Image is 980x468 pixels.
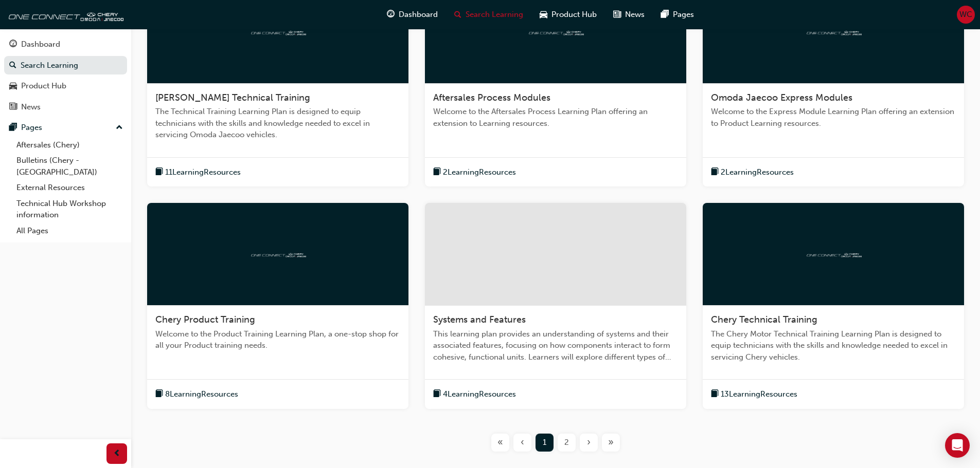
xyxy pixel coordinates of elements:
[711,388,797,401] button: book-icon13LearningResources
[433,328,678,363] span: This learning plan provides an understanding of systems and their associated features, focusing o...
[250,249,306,259] img: oneconnect
[721,166,794,178] span: 2 Learning Resources
[379,4,446,25] a: guage-iconDashboard
[959,9,972,21] span: WC
[4,35,127,54] a: Dashboard
[564,437,569,448] span: 2
[711,314,817,325] span: Chery Technical Training
[433,388,516,401] button: book-icon4LearningResources
[9,82,17,91] span: car-icon
[21,80,66,92] div: Product Hub
[165,388,238,400] span: 8 Learning Resources
[12,137,127,153] a: Aftersales (Chery)
[399,9,438,21] span: Dashboard
[21,101,41,113] div: News
[5,4,123,25] img: oneconnect
[533,434,556,452] button: Page 1
[147,203,408,409] a: oneconnectChery Product TrainingWelcome to the Product Training Learning Plan, a one-stop shop fo...
[116,121,123,135] span: up-icon
[454,8,461,21] span: search-icon
[9,40,17,49] span: guage-icon
[4,98,127,117] a: News
[608,437,614,448] span: »
[155,166,241,179] button: book-icon11LearningResources
[433,388,441,401] span: book-icon
[433,106,678,129] span: Welcome to the Aftersales Process Learning Plan offering an extension to Learning resources.
[466,9,523,21] span: Search Learning
[711,106,956,129] span: Welcome to the Express Module Learning Plan offering an extension to Product Learning resources.
[721,388,797,400] span: 13 Learning Resources
[443,388,516,400] span: 4 Learning Resources
[711,166,794,179] button: book-icon2LearningResources
[945,433,970,458] div: Open Intercom Messenger
[556,434,578,452] button: Page 2
[497,437,503,448] span: «
[521,437,524,448] span: ‹
[527,27,584,36] img: oneconnect
[625,9,645,21] span: News
[711,166,719,179] span: book-icon
[4,118,127,137] button: Pages
[12,223,127,239] a: All Pages
[531,4,605,25] a: car-iconProduct Hub
[155,314,255,325] span: Chery Product Training
[9,123,17,133] span: pages-icon
[155,92,310,103] span: [PERSON_NAME] Technical Training
[12,196,127,223] a: Technical Hub Workshop information
[805,249,862,259] img: oneconnect
[446,4,531,25] a: search-iconSearch Learning
[551,9,597,21] span: Product Hub
[155,106,400,141] span: The Technical Training Learning Plan is designed to equip technicians with the skills and knowled...
[4,77,127,96] a: Product Hub
[113,447,121,460] span: prev-icon
[703,203,964,409] a: oneconnectChery Technical TrainingThe Chery Motor Technical Training Learning Plan is designed to...
[600,434,622,452] button: Last page
[21,122,42,134] div: Pages
[711,328,956,363] span: The Chery Motor Technical Training Learning Plan is designed to equip technicians with the skills...
[433,166,441,179] span: book-icon
[155,328,400,351] span: Welcome to the Product Training Learning Plan, a one-stop shop for all your Product training needs.
[4,56,127,75] a: Search Learning
[605,4,653,25] a: news-iconNews
[673,9,694,21] span: Pages
[543,437,546,448] span: 1
[489,434,511,452] button: First page
[250,27,306,36] img: oneconnect
[12,153,127,180] a: Bulletins (Chery - [GEOGRAPHIC_DATA])
[21,39,60,50] div: Dashboard
[805,27,862,36] img: oneconnect
[9,103,17,112] span: news-icon
[613,8,621,21] span: news-icon
[433,92,550,103] span: Aftersales Process Modules
[433,166,516,179] button: book-icon2LearningResources
[443,166,516,178] span: 2 Learning Resources
[711,388,719,401] span: book-icon
[511,434,533,452] button: Previous page
[587,437,591,448] span: ›
[165,166,241,178] span: 11 Learning Resources
[578,434,600,452] button: Next page
[653,4,702,25] a: pages-iconPages
[155,388,163,401] span: book-icon
[711,92,852,103] span: Omoda Jaecoo Express Modules
[661,8,669,21] span: pages-icon
[433,314,526,325] span: Systems and Features
[9,61,16,70] span: search-icon
[4,33,127,118] button: DashboardSearch LearningProduct HubNews
[957,6,975,24] button: WC
[155,388,238,401] button: book-icon8LearningResources
[425,203,686,409] a: Systems and FeaturesThis learning plan provides an understanding of systems and their associated ...
[387,8,395,21] span: guage-icon
[12,180,127,196] a: External Resources
[155,166,163,179] span: book-icon
[540,8,547,21] span: car-icon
